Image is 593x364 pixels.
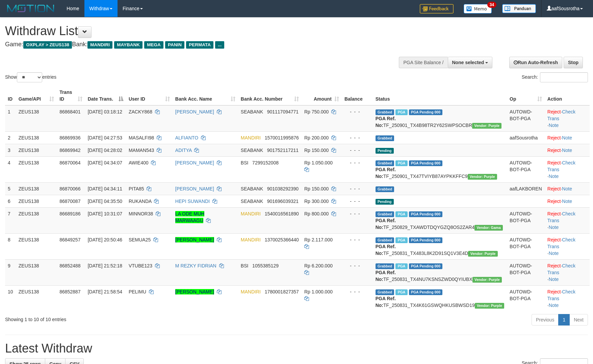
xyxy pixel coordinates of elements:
[129,109,152,114] span: ZACKY868
[507,285,545,311] td: AUTOWD-BOT-PGA
[241,237,261,242] span: MANDIRI
[252,263,279,268] span: Copy 1055385129 to clipboard
[267,109,299,114] span: Copy 901117094771 to clipboard
[175,160,214,165] a: [PERSON_NAME]
[17,72,42,82] select: Showentries
[376,244,396,256] b: PGA Ref. No:
[175,148,192,153] a: ADITYA
[344,288,370,295] div: - - -
[472,277,502,283] span: Vendor URL: https://trx4.1velocity.biz
[376,109,394,115] span: Grabbed
[547,289,561,294] a: Reject
[344,108,370,115] div: - - -
[395,263,407,269] span: Marked by aafsolysreylen
[59,289,80,294] span: 86852887
[344,236,370,243] div: - - -
[472,123,501,129] span: Vendor URL: https://trx4.1velocity.biz
[16,233,57,259] td: ZEUS138
[16,259,57,285] td: ZEUS138
[395,289,407,295] span: Marked by aafsolysreylen
[5,259,16,285] td: 9
[344,134,370,141] div: - - -
[129,186,144,191] span: PITA85
[420,4,454,14] img: Feedback.jpg
[545,195,590,207] td: ·
[175,237,214,242] a: [PERSON_NAME]
[409,263,443,269] span: PGA Pending
[545,182,590,195] td: ·
[59,109,80,114] span: 86868401
[88,148,122,153] span: [DATE] 04:28:02
[241,199,263,204] span: SEABANK
[507,259,545,285] td: AUTOWD-BOT-PGA
[549,303,559,308] a: Note
[144,41,163,49] span: MEGA
[409,160,443,166] span: PGA Pending
[549,174,559,179] a: Note
[545,156,590,182] td: · ·
[59,135,80,140] span: 86869936
[304,237,333,242] span: Rp 2.117.000
[373,86,507,105] th: Status
[468,251,497,257] span: Vendor URL: https://trx4.1velocity.biz
[344,210,370,217] div: - - -
[267,199,299,204] span: Copy 901696039321 to clipboard
[549,251,559,256] a: Note
[376,167,396,179] b: PGA Ref. No:
[16,182,57,195] td: ZEUS138
[304,160,333,165] span: Rp 1.050.000
[241,160,249,165] span: BSI
[129,199,152,204] span: RUKANDA
[16,285,57,311] td: ZEUS138
[5,342,588,355] h1: Latest Withdraw
[373,259,507,285] td: TF_250831_TX4NU7KSNSZWD0QYIUBX
[545,285,590,311] td: · ·
[547,109,575,121] a: Check Trans
[304,289,333,294] span: Rp 1.000.000
[545,233,590,259] td: · ·
[409,211,443,217] span: PGA Pending
[129,160,149,165] span: AWIE400
[395,211,407,217] span: Marked by aafkaynarin
[304,199,329,204] span: Rp 300.000
[547,148,561,153] a: Reject
[540,72,588,82] input: Search:
[5,3,56,14] img: MOTION_logo.png
[507,233,545,259] td: AUTOWD-BOT-PGA
[129,237,151,242] span: SEMUA25
[474,225,503,231] span: Vendor URL: https://trx31.1velocity.biz
[5,105,16,132] td: 1
[452,60,484,65] span: None selected
[5,72,56,82] label: Show entries
[173,86,238,105] th: Bank Acc. Name: activate to sort column ascending
[399,57,447,68] div: PGA Site Balance /
[342,86,373,105] th: Balance
[376,270,396,282] b: PGA Ref. No:
[487,2,496,8] span: 34
[547,211,575,223] a: Check Trans
[5,207,16,233] td: 7
[376,199,394,205] span: Pending
[175,199,210,204] a: HEPI SUWANDI
[302,86,342,105] th: Amount: activate to sort column ascending
[57,86,85,105] th: Trans ID: activate to sort column ascending
[569,314,588,326] a: Next
[376,296,396,308] b: PGA Ref. No:
[547,109,561,114] a: Reject
[59,237,80,242] span: 86849257
[545,259,590,285] td: · ·
[16,156,57,182] td: ZEUS138
[547,237,561,242] a: Reject
[5,233,16,259] td: 8
[215,41,224,49] span: ...
[475,303,504,309] span: Vendor URL: https://trx4.1velocity.biz
[395,160,407,166] span: Marked by aafsolysreylen
[16,131,57,144] td: ZEUS138
[545,144,590,156] td: ·
[5,156,16,182] td: 4
[59,263,80,268] span: 86852488
[88,186,122,191] span: [DATE] 04:34:11
[547,199,561,204] a: Reject
[265,289,299,294] span: Copy 1780001827357 to clipboard
[267,148,299,153] span: Copy 901752117211 to clipboard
